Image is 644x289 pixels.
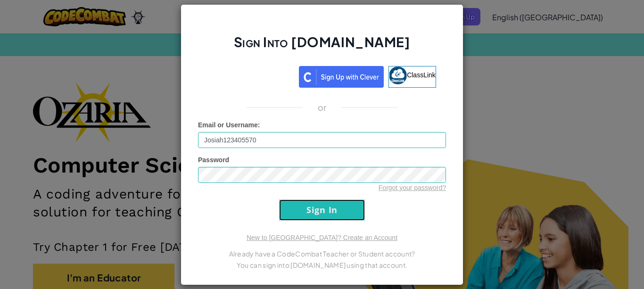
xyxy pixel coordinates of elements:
p: or [318,102,327,113]
h2: Sign Into [DOMAIN_NAME] [198,33,446,60]
input: Sign In [279,199,365,221]
p: Already have a CodeCombat Teacher or Student account? [198,248,446,259]
img: classlink-logo-small.png [389,66,407,84]
span: ClassLink [407,71,436,78]
span: Password [198,156,229,164]
label: : [198,120,260,130]
a: Forgot your password? [379,184,446,191]
img: clever_sso_button@2x.png [299,66,384,88]
a: New to [GEOGRAPHIC_DATA]? Create an Account [247,234,397,241]
span: Email or Username [198,121,258,129]
p: You can sign into [DOMAIN_NAME] using that account. [198,259,446,271]
iframe: Sign in with Google Button [203,65,299,86]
